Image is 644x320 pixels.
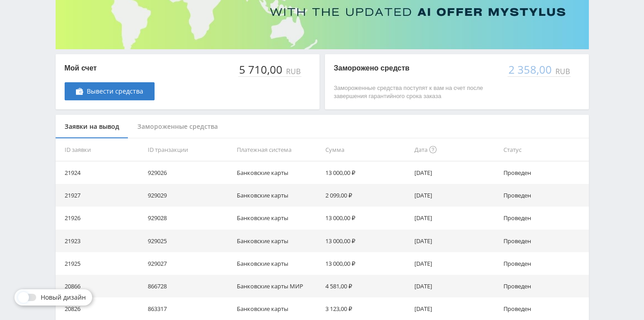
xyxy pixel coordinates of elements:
[322,161,411,184] td: 13 000,00 ₽
[500,207,589,229] td: Проведен
[322,297,411,320] td: 3 123,00 ₽
[144,207,233,229] td: 929028
[233,297,322,320] td: Банковские карты
[144,230,233,252] td: 929025
[500,275,589,297] td: Проведен
[41,294,86,301] span: Новый дизайн
[322,230,411,252] td: 13 000,00 ₽
[411,230,500,252] td: [DATE]
[500,138,589,161] th: Статус
[65,82,155,100] a: Вывести средства
[233,252,322,275] td: Банковские карты
[411,184,500,207] td: [DATE]
[411,297,500,320] td: [DATE]
[500,252,589,275] td: Проведен
[500,161,589,184] td: Проведен
[284,67,301,75] div: RUB
[233,207,322,229] td: Банковские карты
[56,115,128,139] div: Заявки на вывод
[87,88,143,95] span: Вывести средства
[500,184,589,207] td: Проведен
[56,252,145,275] td: 21925
[56,275,145,297] td: 20866
[322,252,411,275] td: 13 000,00 ₽
[334,63,498,73] p: Заморожено средств
[144,252,233,275] td: 929027
[233,275,322,297] td: Банковские карты МИР
[411,275,500,297] td: [DATE]
[233,138,322,161] th: Платежная система
[56,297,145,320] td: 20826
[411,207,500,229] td: [DATE]
[65,63,155,73] p: Мой счет
[144,184,233,207] td: 929029
[144,275,233,297] td: 866728
[322,207,411,229] td: 13 000,00 ₽
[233,161,322,184] td: Банковские карты
[144,138,233,161] th: ID транзакции
[322,275,411,297] td: 4 581,00 ₽
[56,161,145,184] td: 21924
[56,207,145,229] td: 21926
[500,297,589,320] td: Проведен
[334,84,498,100] p: Замороженные средства поступят к вам на счет после завершения гарантийного срока заказа
[238,63,284,76] div: 5 710,00
[56,230,145,252] td: 21923
[411,161,500,184] td: [DATE]
[322,184,411,207] td: 2 099,00 ₽
[56,138,145,161] th: ID заявки
[508,63,554,76] div: 2 358,00
[554,67,571,75] div: RUB
[411,138,500,161] th: Дата
[500,230,589,252] td: Проведен
[56,184,145,207] td: 21927
[144,161,233,184] td: 929026
[411,252,500,275] td: [DATE]
[128,115,227,139] div: Замороженные средства
[233,184,322,207] td: Банковские карты
[322,138,411,161] th: Сумма
[144,297,233,320] td: 863317
[233,230,322,252] td: Банковские карты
